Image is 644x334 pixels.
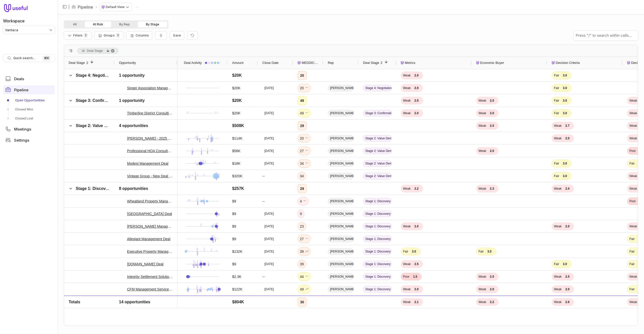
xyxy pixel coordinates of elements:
span: Weak [629,136,637,140]
span: Stage 1: Discovery [76,186,112,191]
span: Weak [554,136,561,140]
div: Pipeline submenu [3,96,55,122]
span: Stage 2: Value Demonstration [76,123,133,128]
span: [PERSON_NAME] [328,148,354,154]
div: MEDDICC Score [298,57,319,69]
div: $2.3K [232,274,242,280]
span: Metrics [405,60,415,66]
span: No change [305,236,308,242]
span: 2.7 [563,123,572,128]
span: 2.0 [412,287,421,292]
span: Weak [554,287,561,291]
span: Fair [629,262,635,266]
span: 2.0 [563,224,572,229]
span: Weak [629,174,637,178]
span: Fair [478,249,484,254]
a: [PERSON_NAME] Management Services Deal [127,223,173,229]
span: 3.0 [561,86,569,91]
div: Decision Criteria [552,57,618,69]
span: MEDDICC Score [302,60,319,66]
span: Deal Stage [69,60,85,66]
span: Quick search... [13,56,35,60]
div: $20K [232,98,242,104]
span: 2.0 [412,73,421,78]
span: 2.0 [488,274,496,279]
div: $257K [232,186,244,192]
div: Row Groups [77,48,118,54]
span: Weak [629,124,637,128]
span: Stage 2: Value Demonstration [363,148,392,154]
div: -- [258,170,293,182]
time: [DATE] [264,224,274,228]
button: Actions [134,3,141,11]
span: 3.0 [410,249,418,254]
span: Weak [478,287,486,291]
a: Executive Property Management - New Deal [127,248,173,255]
span: Fair [403,249,408,254]
span: Weak [554,187,561,191]
span: [PERSON_NAME] [328,248,354,255]
span: Weak [403,99,411,103]
time: [DATE] [264,262,274,266]
span: 2 [85,60,88,66]
span: No change [305,110,308,116]
span: 1 [84,33,88,38]
div: 23 [300,223,304,229]
div: $9 [232,223,236,229]
time: [DATE] [264,212,274,216]
a: Pipeline [3,85,55,94]
div: $132K [232,248,242,255]
div: -- [258,270,293,283]
span: Weak [629,187,637,191]
div: 1 opportunity [119,72,145,78]
label: Workspace [3,18,25,24]
span: 3.0 [561,98,569,103]
a: [DOMAIN_NAME] Deal [127,261,164,267]
span: [PERSON_NAME] [328,273,354,280]
div: 9 [300,211,302,217]
span: Fair [554,73,559,77]
a: [GEOGRAPHIC_DATA] Deal [127,211,172,217]
span: 2.0 [412,86,421,91]
span: [PERSON_NAME] [328,286,354,293]
span: 2.0 [412,111,421,116]
div: 4 opportunities [119,123,148,129]
span: Filters [73,33,83,37]
span: 3.0 [561,174,569,179]
time: [DATE] [264,249,274,254]
div: Metrics [401,57,467,69]
a: CFM Management Services - New Deal [127,286,173,292]
span: Weak [403,73,411,77]
span: Stage 1: Discovery [363,261,392,267]
span: Meetings [14,127,31,131]
button: By Rep [111,21,138,27]
span: Save [173,33,181,37]
a: Integrity Settlement Solutions - New Deal [127,274,173,280]
span: 2.5 [412,262,421,267]
span: Stage 1: Discovery [363,223,392,230]
span: Stage 3: Confirmation [363,110,392,116]
span: Fair [629,249,635,254]
a: Vintage Group - New Deal Q4 2025 [127,173,173,179]
span: Stage 1: Discovery [363,273,392,280]
a: Modest Management Deal [127,160,168,166]
span: Weak [403,287,411,291]
button: Collapse all rows [155,31,167,40]
span: 3.0 [561,161,569,166]
div: 39 [300,248,308,255]
div: 20 [300,85,308,91]
input: Press "/" to search within cells... [574,30,638,40]
span: Fair [554,161,559,165]
div: 29 [300,186,304,192]
span: 2.0 [488,123,496,128]
span: Stage 4: Negotiation [363,85,392,91]
span: No change [305,85,308,91]
span: 3.0 [561,73,569,78]
span: 2.0 [563,136,572,141]
div: $122K [232,286,242,292]
div: 29 [300,123,304,129]
span: No change [305,274,308,280]
a: Singer Association Management - New Deal [127,85,173,91]
span: Weak [478,111,486,115]
a: Timberline District Consulting - New Deal [127,110,173,116]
